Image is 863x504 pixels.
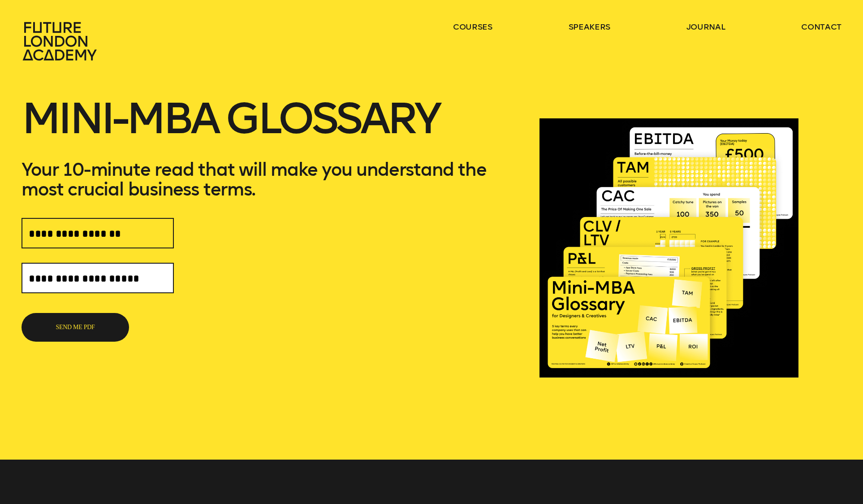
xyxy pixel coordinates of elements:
[686,22,725,32] a: journal
[453,22,492,32] a: courses
[801,22,841,32] a: contact
[22,99,518,160] h1: Mini-MBA Glossary
[22,313,129,342] button: SEND ME PDF
[22,160,518,199] p: Your 10-minute read that will make you understand the most crucial business terms.
[569,22,610,32] a: speakers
